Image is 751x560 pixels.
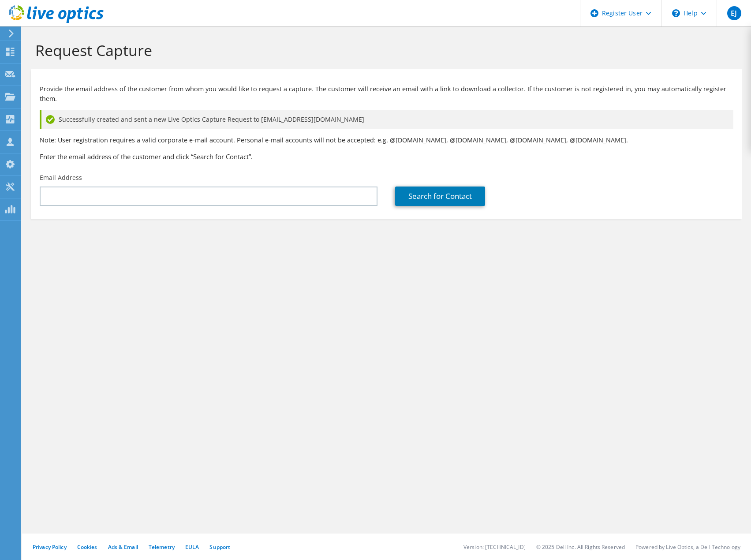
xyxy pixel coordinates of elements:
p: Note: User registration requires a valid corporate e-mail account. Personal e-mail accounts will ... [40,135,733,145]
a: Cookies [77,543,97,551]
h3: Enter the email address of the customer and click “Search for Contact”. [40,152,733,161]
svg: \n [672,9,680,17]
a: EULA [185,543,199,551]
a: Telemetry [149,543,175,551]
a: Support [209,543,230,551]
a: Privacy Policy [33,543,67,551]
span: Successfully created and sent a new Live Optics Capture Request to [EMAIL_ADDRESS][DOMAIN_NAME] [59,115,364,124]
span: EJ [727,6,741,20]
label: Email Address [40,173,82,182]
p: Provide the email address of the customer from whom you would like to request a capture. The cust... [40,84,733,104]
a: Search for Contact [395,187,485,206]
li: © 2025 Dell Inc. All Rights Reserved [536,543,625,551]
a: Ads & Email [108,543,138,551]
h1: Request Capture [35,41,733,60]
li: Powered by Live Optics, a Dell Technology [635,543,740,551]
li: Version: [TECHNICAL_ID] [463,543,526,551]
